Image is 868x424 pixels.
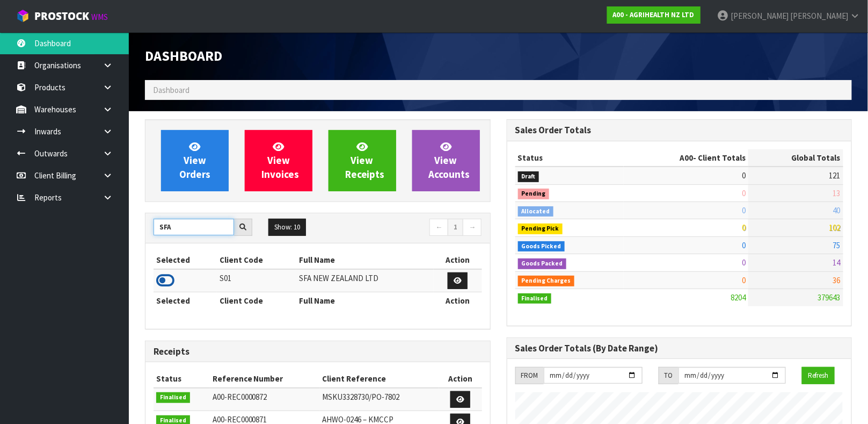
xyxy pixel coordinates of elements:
th: Action [434,292,482,310]
span: 0 [742,170,746,181]
span: 0 [742,257,746,268]
button: Show: 10 [268,219,306,236]
span: [PERSON_NAME] [731,11,789,21]
th: Client Reference [320,370,439,387]
a: ViewInvoices [245,130,312,191]
span: 102 [829,222,841,233]
nav: Page navigation [326,219,482,238]
span: Allocated [518,206,554,217]
span: 0 [742,188,746,198]
a: → [463,219,482,236]
span: 0 [742,222,746,233]
th: Client Code [217,251,296,269]
small: WMS [91,12,108,22]
div: TO [659,367,679,384]
span: Goods Picked [518,241,565,252]
th: Status [154,370,210,387]
a: ← [429,219,448,236]
span: Goods Packed [518,258,567,269]
span: A00 [680,153,693,163]
td: S01 [217,269,296,292]
th: Global Totals [748,149,843,167]
a: ViewOrders [161,130,229,191]
span: View Receipts [345,140,385,181]
span: 75 [833,240,841,250]
th: Reference Number [210,370,320,387]
span: A00-REC0000872 [213,392,267,402]
button: Refresh [802,367,835,384]
span: 0 [742,240,746,250]
div: FROM [515,367,544,384]
a: 1 [448,219,463,236]
a: ViewAccounts [412,130,480,191]
span: ProStock [34,9,89,23]
input: Search clients [154,219,234,235]
span: 14 [833,257,841,268]
th: - Client Totals [624,149,749,167]
th: Action [439,370,482,387]
span: Finalised [518,293,552,304]
th: Status [515,149,624,167]
th: Action [434,251,482,269]
span: 8204 [731,292,746,303]
span: Draft [518,171,539,182]
span: 379643 [818,292,841,303]
td: SFA NEW ZEALAND LTD [296,269,434,292]
span: 36 [833,275,841,285]
span: 121 [829,170,841,181]
th: Selected [154,292,217,310]
th: Client Code [217,292,296,310]
h3: Sales Order Totals (By Date Range) [515,343,844,354]
span: 13 [833,188,841,198]
span: 0 [742,275,746,285]
strong: A00 - AGRIHEALTH NZ LTD [613,10,695,19]
a: A00 - AGRIHEALTH NZ LTD [607,6,701,24]
th: Full Name [296,251,434,269]
span: [PERSON_NAME] [790,11,848,21]
span: Dashboard [145,47,222,64]
h3: Sales Order Totals [515,125,844,135]
span: View Accounts [429,140,470,181]
h3: Receipts [154,347,482,357]
span: Pending Pick [518,224,563,234]
th: Selected [154,251,217,269]
span: View Orders [179,140,210,181]
span: Dashboard [153,85,189,95]
span: Pending [518,189,550,199]
span: 40 [833,205,841,215]
th: Full Name [296,292,434,310]
img: cube-alt.png [16,9,30,23]
span: Pending Charges [518,276,575,286]
a: ViewReceipts [329,130,396,191]
span: View Invoices [261,140,299,181]
span: Finalised [156,392,190,403]
span: MSKU3328730/PO-7802 [323,392,400,402]
span: 0 [742,205,746,215]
